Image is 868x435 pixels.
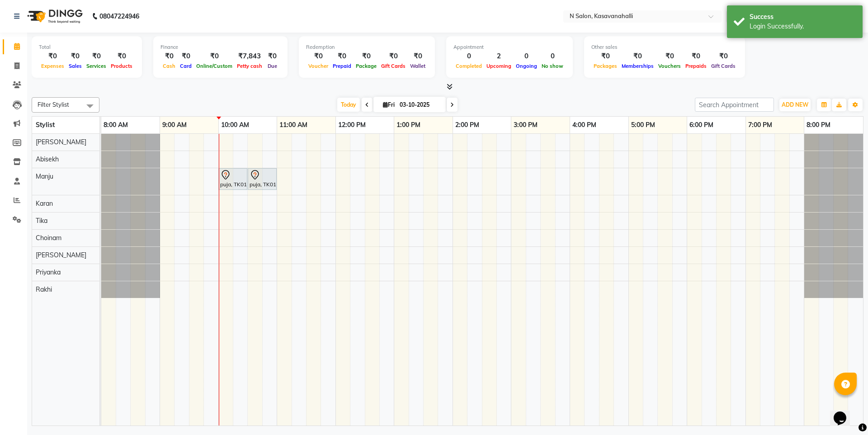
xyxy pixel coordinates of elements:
input: 2025-10-03 [397,98,442,112]
a: 8:00 PM [804,118,833,132]
div: Total [39,43,135,51]
div: Finance [160,43,280,51]
span: Abisekh [36,155,59,163]
a: 6:00 PM [687,118,716,132]
div: ₹0 [683,51,709,61]
a: 7:00 PM [746,118,774,132]
span: Wallet [408,63,428,69]
span: Petty cash [235,63,264,69]
span: Filter Stylist [38,101,69,108]
div: ₹0 [330,51,354,61]
div: 0 [514,51,539,61]
a: 12:00 PM [336,118,368,132]
div: ₹7,843 [235,51,264,61]
div: ₹0 [178,51,194,61]
img: logo [23,4,85,29]
div: puja, TK01, 10:30 AM-11:00 AM, Men Hair Cut Basic [249,170,276,189]
a: 2:00 PM [453,118,481,132]
button: ADD NEW [779,99,811,111]
span: ADD NEW [782,101,808,108]
div: 0 [539,51,566,61]
div: ₹0 [84,51,108,61]
div: puja, TK01, 10:00 AM-10:30 AM, Hair Cut Advance -899 [219,170,246,189]
a: 5:00 PM [629,118,657,132]
span: Upcoming [484,63,514,69]
a: 9:00 AM [160,118,189,132]
div: ₹0 [108,51,135,61]
span: Due [265,63,279,69]
span: No show [539,63,566,69]
div: ₹0 [306,51,330,61]
div: ₹0 [66,51,84,61]
span: Fri [381,101,397,108]
span: Services [84,63,108,69]
a: 8:00 AM [101,118,130,132]
div: ₹0 [39,51,66,61]
span: Vouchers [656,63,683,69]
div: ₹0 [194,51,235,61]
span: Completed [453,63,484,69]
div: ₹0 [709,51,738,61]
a: 3:00 PM [511,118,540,132]
div: ₹0 [619,51,656,61]
span: Tika [36,217,47,225]
span: Sales [66,63,84,69]
div: Appointment [453,43,566,51]
div: Redemption [306,43,428,51]
b: 08047224946 [99,4,139,29]
span: Stylist [36,121,55,129]
span: Today [337,98,360,112]
div: Login Successfully. [750,22,856,31]
span: Products [108,63,135,69]
div: 0 [453,51,484,61]
span: Ongoing [514,63,539,69]
div: ₹0 [591,51,619,61]
span: Package [354,63,379,69]
span: Gift Cards [709,63,738,69]
span: Memberships [619,63,656,69]
span: Card [178,63,194,69]
a: 1:00 PM [394,118,423,132]
a: 4:00 PM [570,118,599,132]
div: ₹0 [264,51,280,61]
span: Online/Custom [194,63,235,69]
a: 10:00 AM [219,118,251,132]
span: [PERSON_NAME] [36,251,86,259]
div: ₹0 [408,51,428,61]
div: ₹0 [656,51,683,61]
div: ₹0 [379,51,408,61]
span: Voucher [306,63,330,69]
span: Cash [160,63,178,69]
span: Gift Cards [379,63,408,69]
span: Packages [591,63,619,69]
div: Other sales [591,43,738,51]
span: Manju [36,172,53,180]
div: ₹0 [354,51,379,61]
span: Prepaid [330,63,354,69]
span: Karan [36,199,53,208]
iframe: chat widget [830,399,859,426]
span: [PERSON_NAME] [36,138,86,146]
span: Priyanka [36,268,61,276]
span: Prepaids [683,63,709,69]
div: ₹0 [160,51,178,61]
span: Rakhi [36,285,52,293]
div: 2 [484,51,514,61]
span: Choinam [36,234,61,242]
a: 11:00 AM [277,118,310,132]
div: Success [750,12,856,22]
span: Expenses [39,63,66,69]
input: Search Appointment [695,98,774,112]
